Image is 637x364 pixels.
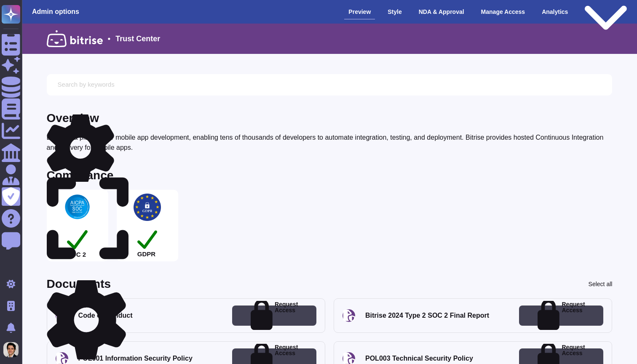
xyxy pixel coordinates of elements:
[53,77,607,92] input: Search by keywords
[344,5,375,19] div: Preview
[3,342,19,357] img: user
[32,8,79,16] h3: Admin options
[47,278,111,290] div: Documents
[115,35,160,43] span: Trust Center
[589,281,613,287] div: Select all
[365,311,489,320] div: Bitrise 2024 Type 2 SOC 2 Final Report
[47,133,613,153] div: Bitrise is a platform for mobile app development, enabling tens of thousands of developers to aut...
[47,112,99,124] div: Overview
[415,5,468,19] div: NDA & Approval
[275,301,298,330] p: Request Access
[47,170,114,181] div: Compliance
[108,35,110,43] span: •
[134,194,161,221] img: check
[2,340,24,359] button: user
[477,5,530,19] div: Manage Access
[47,30,103,47] img: Company Banner
[78,354,193,363] div: POL001 Information Security Policy
[383,5,406,19] div: Style
[562,301,585,330] p: Request Access
[538,5,572,19] div: Analytics
[137,228,158,257] div: GDPR
[365,354,473,363] div: POL003 Technical Security Policy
